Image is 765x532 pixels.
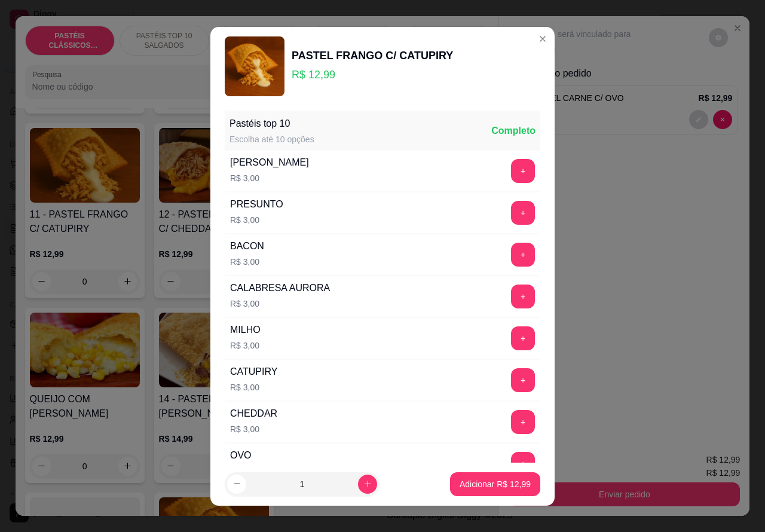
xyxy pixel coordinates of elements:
[450,472,540,496] button: Adicionar R$ 12,99
[511,285,535,308] button: add
[225,36,284,96] img: product-image
[511,243,535,267] button: add
[511,326,535,350] button: add
[230,340,261,351] p: R$ 3,00
[230,406,277,421] div: CHEDDAR
[292,66,453,83] p: R$ 12,99
[230,298,330,310] p: R$ 3,00
[230,281,330,295] div: CALABRESA AURORA
[230,155,309,170] div: [PERSON_NAME]
[227,475,246,494] button: decrease-product-quantity
[230,448,259,463] div: OVO
[511,452,535,476] button: add
[230,423,277,435] p: R$ 3,00
[491,124,535,138] div: Completo
[230,256,264,268] p: R$ 3,00
[230,197,283,212] div: PRESUNTO
[358,475,377,494] button: increase-product-quantity
[292,47,453,64] div: PASTEL FRANGO C/ CATUPIRY
[229,117,314,131] div: Pastéis top 10
[511,368,535,392] button: add
[230,365,277,379] div: CATUPIRY
[511,410,535,434] button: add
[533,29,552,48] button: Close
[230,214,283,226] p: R$ 3,00
[230,381,277,393] p: R$ 3,00
[229,133,314,145] div: Escolha até 10 opções
[230,239,264,253] div: BACON
[511,159,535,183] button: add
[460,478,531,490] p: Adicionar R$ 12,99
[230,172,309,184] p: R$ 3,00
[230,323,261,337] div: MILHO
[511,201,535,225] button: add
